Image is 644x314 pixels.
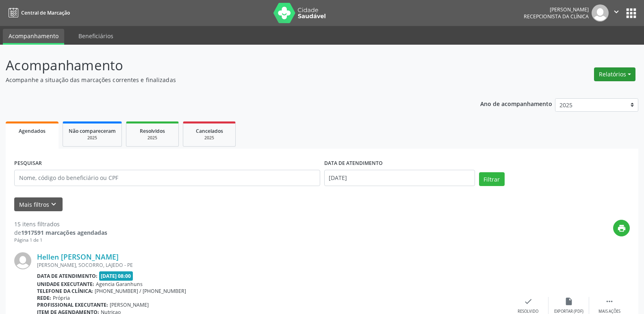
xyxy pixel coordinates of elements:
[53,295,70,301] span: Própria
[69,128,116,134] span: Não compareceram
[132,135,173,141] div: 2025
[37,262,508,269] div: [PERSON_NAME], SOCORRO, LAJEDO - PE
[37,288,93,295] b: Telefone da clínica:
[624,6,638,20] button: apps
[6,76,449,84] p: Acompanhe a situação das marcações correntes e finalizadas
[69,135,116,141] div: 2025
[14,170,320,186] input: Nome, código do beneficiário ou CPF
[594,67,635,81] button: Relatórios
[37,301,108,308] b: Profissional executante:
[6,55,449,76] p: Acompanhamento
[37,295,51,301] b: Rede:
[73,29,119,43] a: Beneficiários
[612,7,621,16] i: 
[21,9,70,16] span: Central de Marcação
[19,128,46,134] span: Agendados
[14,228,107,237] div: de
[37,273,98,279] b: Data de atendimento:
[14,197,63,212] button: Mais filtroskeyboard_arrow_down
[6,6,70,19] a: Central de Marcação
[524,13,589,20] span: Recepcionista da clínica
[564,297,573,306] i: insert_drive_file
[592,4,609,22] img: img
[14,252,31,269] img: img
[189,135,230,141] div: 2025
[49,200,58,209] i: keyboard_arrow_down
[617,224,626,233] i: print
[95,288,186,295] span: [PHONE_NUMBER] / [PHONE_NUMBER]
[21,229,107,236] strong: 1917591 marcações agendadas
[14,157,42,170] label: PESQUISAR
[609,4,624,22] button: 
[14,220,107,228] div: 15 itens filtrados
[479,172,505,186] button: Filtrar
[99,271,133,281] span: [DATE] 08:00
[3,29,64,45] a: Acompanhamento
[605,297,614,306] i: 
[613,220,630,236] button: print
[37,281,94,288] b: Unidade executante:
[324,157,383,170] label: DATA DE ATENDIMENTO
[196,128,223,134] span: Cancelados
[110,301,149,308] span: [PERSON_NAME]
[524,6,589,13] div: [PERSON_NAME]
[96,281,143,288] span: Agencia Garanhuns
[140,128,165,134] span: Resolvidos
[37,252,119,261] a: Hellen [PERSON_NAME]
[324,170,475,186] input: Selecione um intervalo
[14,237,107,244] div: Página 1 de 1
[524,297,533,306] i: check
[480,98,552,108] p: Ano de acompanhamento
